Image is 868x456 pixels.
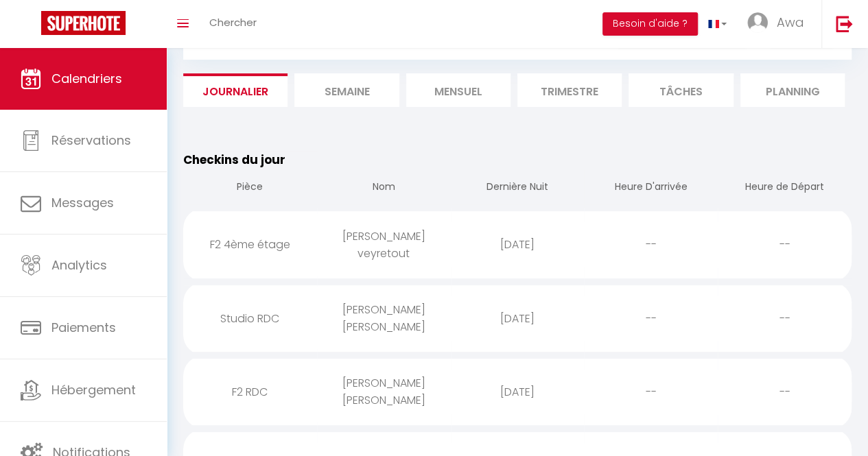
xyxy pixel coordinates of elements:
[584,222,718,267] div: --
[51,194,114,211] span: Messages
[602,12,698,36] button: Besoin d'aide ?
[294,73,399,107] li: Semaine
[317,287,451,349] div: [PERSON_NAME] [PERSON_NAME]
[451,370,585,414] div: [DATE]
[11,5,52,47] button: Ouvrir le widget de chat LiveChat
[718,169,852,208] th: Heure de Départ
[183,73,288,107] li: Journalier
[718,296,852,341] div: --
[183,152,285,168] span: Checkins du jour
[451,296,585,341] div: [DATE]
[317,214,451,276] div: [PERSON_NAME] veyretout
[451,169,585,208] th: Dernière Nuit
[718,370,852,414] div: --
[718,222,852,267] div: --
[209,15,257,29] span: Chercher
[740,73,845,107] li: Planning
[584,370,718,414] div: --
[777,14,804,31] span: Awa
[183,370,317,414] div: F2 RDC
[51,256,107,274] span: Analytics
[584,169,718,208] th: Heure D'arrivée
[183,296,317,341] div: Studio RDC
[317,361,451,422] div: [PERSON_NAME] [PERSON_NAME]
[836,15,853,32] img: logout
[584,296,718,341] div: --
[51,381,136,398] span: Hébergement
[451,222,585,267] div: [DATE]
[517,73,622,107] li: Trimestre
[41,11,126,35] img: Super Booking
[183,222,317,267] div: F2 4ème étage
[183,169,317,208] th: Pièce
[629,73,733,107] li: Tâches
[51,319,116,336] span: Paiements
[406,73,511,107] li: Mensuel
[51,70,122,87] span: Calendriers
[317,169,451,208] th: Nom
[51,132,131,149] span: Réservations
[747,12,768,33] img: ...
